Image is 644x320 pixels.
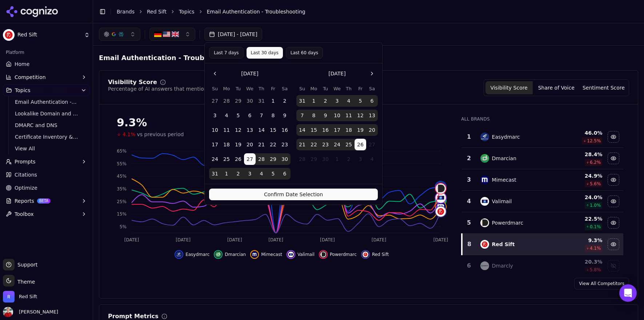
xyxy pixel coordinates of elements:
span: Red Sift [372,252,389,257]
button: Hide red sift data [361,250,389,259]
img: mimecast [252,252,257,257]
img: powerdmarc [436,183,446,194]
tr: 8red siftRed Sift9.3%4.1%Hide red sift data [462,234,623,255]
img: Red Sift [3,29,15,41]
button: Saturday, August 16th, 2025 [279,124,291,136]
th: Tuesday [320,85,331,92]
div: 1 [465,133,473,141]
span: Email Authentication - Troubleshooting [99,51,256,64]
button: Tuesday, July 29th, 2025 [232,95,244,107]
button: Friday, September 12th, 2025, selected [355,110,366,121]
div: Platform [3,47,90,58]
span: Lookalike Domain and Brand Protection [15,110,78,117]
button: Tuesday, August 26th, 2025 [232,153,244,165]
div: 9.3% [117,116,447,129]
img: Germany [154,31,161,38]
div: Valimail [492,198,512,205]
tspan: 65% [117,149,127,154]
a: Brands [117,9,135,15]
button: Hide easydmarc data [608,131,619,143]
button: Monday, August 11th, 2025 [221,124,232,136]
button: Prompts [3,156,90,167]
button: Friday, August 15th, 2025 [267,124,279,136]
th: Saturday [366,85,378,92]
button: Friday, September 5th, 2025, selected [267,168,279,179]
th: Tuesday [232,85,244,92]
tr: 6dmarclyDmarcly20.3%5.8%Show dmarcly data [462,255,623,277]
span: Topics [15,87,31,94]
img: mimecast [480,175,489,184]
button: Open user button [3,307,58,317]
span: 4.1% [123,131,136,138]
button: Monday, September 22nd, 2025, selected [308,139,320,150]
button: Monday, August 4th, 2025 [221,110,232,121]
span: 0.1 % [590,224,601,230]
span: 6.2 % [590,159,601,165]
button: Sunday, August 17th, 2025 [209,139,221,150]
button: Monday, July 28th, 2025 [221,95,232,107]
button: Tuesday, August 5th, 2025 [232,110,244,121]
div: Red Sift [492,241,515,248]
a: Citations [3,169,90,181]
div: 22.5 % [561,215,602,222]
span: Dmarcian [225,252,246,257]
a: Red Sift [147,8,167,15]
span: Certificate Inventory & Monitoring [15,133,78,141]
button: Saturday, August 30th, 2025, selected [279,153,291,165]
button: Thursday, August 7th, 2025 [256,110,267,121]
span: Valimail [297,252,315,257]
span: Toolbox [15,210,34,218]
button: Show dmarcly data [608,260,619,272]
button: Hide mimecast data [608,174,619,186]
span: Citations [15,171,37,178]
span: DMARC and DNS [15,122,78,129]
button: Tuesday, September 23rd, 2025, selected [320,139,331,150]
span: 5.8 % [590,267,601,273]
a: Home [3,58,90,70]
button: Saturday, September 6th, 2025, selected [366,95,378,107]
img: dmarcly [480,261,489,270]
table: September 2025 [296,85,378,165]
button: Tuesday, September 2nd, 2025, selected [320,95,331,107]
button: Monday, September 1st, 2025, selected [308,95,320,107]
tspan: 25% [117,199,127,204]
th: Wednesday [331,85,343,92]
button: Hide dmarcian data [214,250,246,259]
button: Sentiment Score [580,81,627,94]
tspan: 35% [117,186,127,191]
button: Tuesday, August 19th, 2025 [232,139,244,150]
button: Wednesday, September 3rd, 2025, selected [331,95,343,107]
button: Sunday, August 24th, 2025 [209,153,221,165]
div: 2 [465,154,473,163]
button: Saturday, September 13th, 2025, selected [366,110,378,121]
span: View All [15,145,78,152]
button: Thursday, August 21st, 2025 [256,139,267,150]
div: 8 [465,240,473,249]
button: Thursday, July 31st, 2025 [256,95,267,107]
a: Optimize [3,182,90,194]
button: Competition [3,71,90,83]
div: 9.3 % [561,237,602,244]
img: Red Sift [3,291,15,303]
span: Support [15,261,37,268]
button: Hide powerdmarc data [319,250,357,259]
span: [PERSON_NAME] [16,309,58,315]
button: Confirm Date Selection [209,189,378,200]
img: easydmarc [480,133,489,141]
a: Topics [179,8,195,15]
div: All Brands [461,116,623,122]
tr: 3mimecastMimecast24.9%5.6%Hide mimecast data [462,169,623,191]
a: DMARC and DNS [12,120,81,130]
span: Red Sift [19,293,37,300]
button: Thursday, August 14th, 2025 [256,124,267,136]
button: Thursday, August 28th, 2025, selected [256,153,267,165]
button: Go to the Next Month [366,68,378,79]
div: 20.3 % [561,258,602,265]
button: Wednesday, August 27th, 2025, selected [244,153,256,165]
th: Thursday [256,85,267,92]
img: Jack Lilley [3,307,13,317]
div: 46.0 % [561,129,602,137]
tspan: 15% [117,212,127,217]
div: 28.4 % [561,151,602,158]
tr: 5powerdmarcPowerdmarc22.5%0.1%Hide powerdmarc data [462,212,623,234]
